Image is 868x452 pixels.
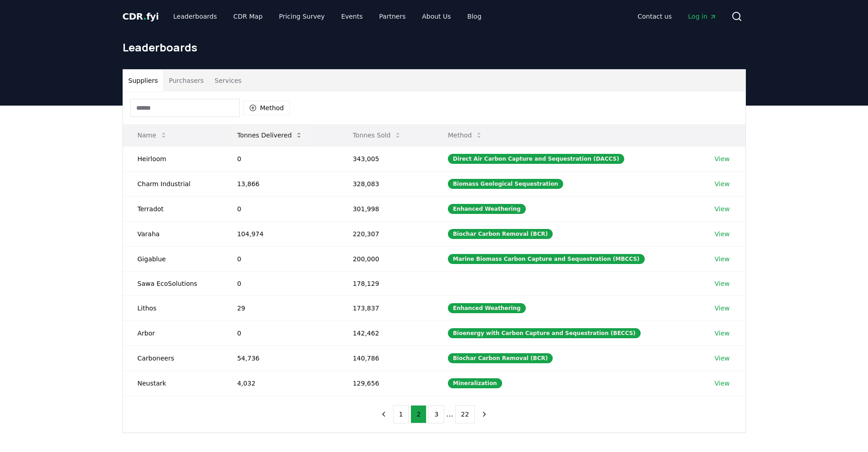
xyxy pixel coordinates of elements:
[455,405,475,423] button: 22
[714,329,729,338] a: View
[441,126,490,144] button: Method
[123,10,159,23] a: CDR.fyi
[338,221,433,246] td: 220,307
[123,221,223,246] td: Varaha
[130,126,175,144] button: Name
[338,246,433,271] td: 200,000
[376,405,391,423] button: previous page
[123,345,223,371] td: Carboneers
[448,303,526,313] div: Enhanced Weathering
[123,11,159,22] span: CDR fyi
[222,171,338,196] td: 13,866
[446,409,453,420] li: ...
[166,8,224,25] a: Leaderboards
[714,379,729,388] a: View
[338,345,433,371] td: 140,786
[448,179,563,189] div: Biomass Geological Sequestration
[714,229,729,239] a: View
[714,179,729,188] a: View
[123,146,223,171] td: Heirloom
[688,12,716,21] span: Log in
[714,204,729,213] a: View
[123,246,223,271] td: Gigablue
[222,146,338,171] td: 0
[123,40,746,55] h1: Leaderboards
[338,271,433,295] td: 178,129
[630,8,679,25] a: Contact us
[448,254,645,264] div: Marine Biomass Carbon Capture and Sequestration (MBCCS)
[123,295,223,320] td: Lithos
[460,8,489,25] a: Blog
[123,70,164,91] button: Suppliers
[222,196,338,221] td: 0
[222,320,338,345] td: 0
[714,254,729,264] a: View
[448,154,624,164] div: Direct Air Carbon Capture and Sequestration (DACCS)
[272,8,332,25] a: Pricing Survey
[123,171,223,196] td: Charm Industrial
[714,279,729,288] a: View
[222,295,338,320] td: 29
[338,196,433,221] td: 301,998
[681,8,724,25] a: Log in
[243,101,290,115] button: Method
[393,405,409,423] button: 1
[428,405,444,423] button: 3
[415,8,458,25] a: About Us
[338,320,433,345] td: 142,462
[411,405,426,423] button: 2
[222,345,338,371] td: 54,736
[334,8,370,25] a: Events
[448,328,641,338] div: Bioenergy with Carbon Capture and Sequestration (BECCS)
[222,371,338,396] td: 4,032
[143,11,146,22] span: .
[123,320,223,345] td: Arbor
[714,354,729,363] a: View
[222,271,338,295] td: 0
[714,154,729,163] a: View
[372,8,413,25] a: Partners
[230,126,310,144] button: Tonnes Delivered
[222,221,338,246] td: 104,974
[448,229,553,239] div: Biochar Carbon Removal (BCR)
[222,246,338,271] td: 0
[338,146,433,171] td: 343,005
[477,405,492,423] button: next page
[166,8,488,25] nav: Main
[714,304,729,313] a: View
[448,204,526,214] div: Enhanced Weathering
[448,378,502,388] div: Mineralization
[123,371,223,396] td: Neustark
[226,8,270,25] a: CDR Map
[163,70,209,91] button: Purchasers
[630,8,724,25] nav: Main
[448,353,553,363] div: Biochar Carbon Removal (BCR)
[338,171,433,196] td: 328,083
[338,371,433,396] td: 129,656
[345,126,409,144] button: Tonnes Sold
[209,70,247,91] button: Services
[123,196,223,221] td: Terradot
[123,271,223,295] td: Sawa EcoSolutions
[338,295,433,320] td: 173,837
